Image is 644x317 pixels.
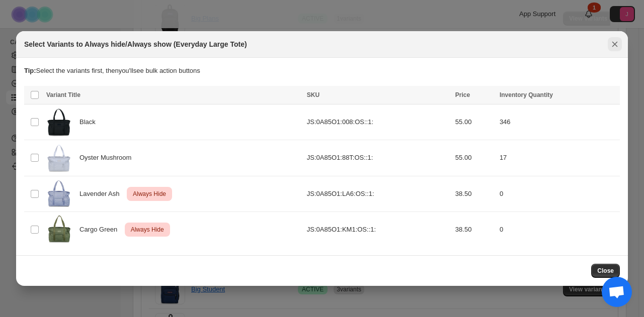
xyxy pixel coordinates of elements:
button: Close [591,264,620,278]
button: Close [608,37,622,51]
td: 38.50 [452,212,497,247]
strong: Tip: [24,67,36,74]
td: JS:0A85O1:008:OS::1: [304,104,452,140]
td: JS:0A85O1:LA6:OS::1: [304,176,452,212]
td: 17 [497,140,620,176]
td: 55.00 [452,104,497,140]
span: Cargo Green [79,225,123,235]
span: Variant Title [46,91,80,98]
p: Select the variants first, then you'll see bulk action buttons [24,66,620,76]
h2: Select Variants to Always hide/Always show (Everyday Large Tote) [24,39,247,49]
span: Oyster Mushroom [79,153,137,163]
td: 0 [497,212,620,247]
div: Open chat [602,277,632,307]
td: 38.50 [452,176,497,212]
span: Close [597,267,614,275]
td: 0 [497,176,620,212]
span: Inventory Quantity [500,91,553,98]
td: JS:0A85O1:88T:OS::1: [304,140,452,176]
span: Always Hide [129,224,166,236]
img: JS0A85O1008-FRONT.png [46,108,71,137]
td: JS:0A85O1:KM1:OS::1: [304,212,452,247]
span: Always Hide [131,188,168,200]
span: SKU [307,91,319,98]
img: JS0A85O1KM1-FRONT.png [46,215,71,244]
span: Black [79,117,101,127]
img: JS0A85O188T-FRONT.png [46,143,71,172]
span: Price [455,91,470,98]
span: Lavender Ash [79,189,125,199]
img: JS0A85O1LA6-FRONT.webp [46,179,71,208]
td: 346 [497,104,620,140]
td: 55.00 [452,140,497,176]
